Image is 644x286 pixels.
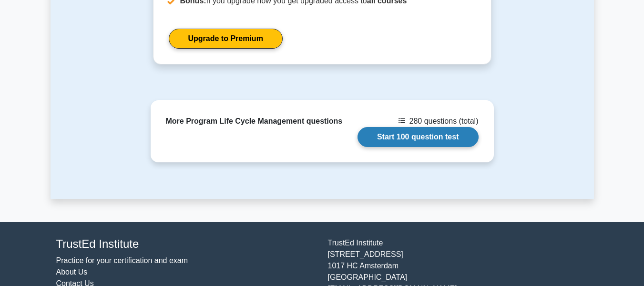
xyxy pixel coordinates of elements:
[358,127,479,147] a: Start 100 question test
[56,256,188,265] a: Practice for your certification and exam
[169,29,283,49] a: Upgrade to Premium
[56,237,317,251] h4: TrustEd Institute
[56,268,88,276] a: About Us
